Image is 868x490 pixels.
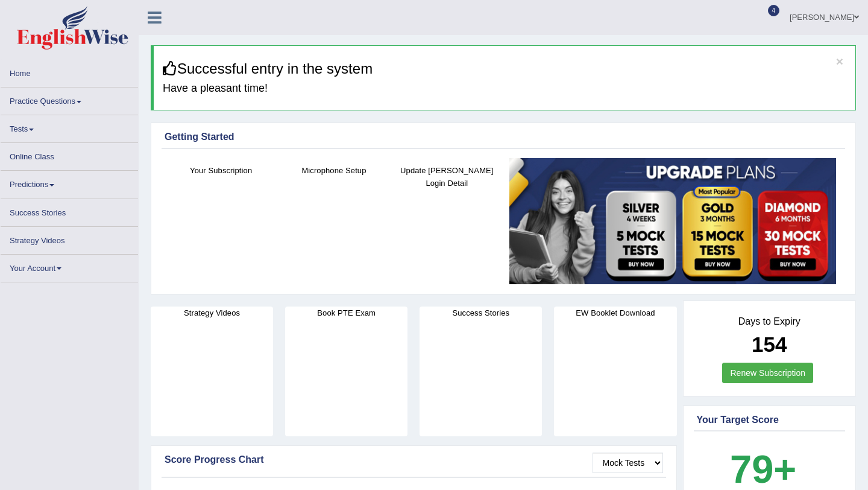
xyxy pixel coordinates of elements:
h4: Success Stories [420,307,542,319]
a: Practice Questions [1,87,138,111]
h4: Your Subscription [171,164,271,177]
img: small5.jpg [509,158,836,285]
a: Online Class [1,143,138,167]
div: Getting Started [165,130,842,144]
a: Your Account [1,255,138,278]
a: Home [1,60,138,83]
h4: Update [PERSON_NAME] Login Detail [397,164,497,189]
h3: Successful entry in the system [163,61,846,77]
button: × [836,55,843,68]
div: Your Target Score [697,413,843,427]
a: Tests [1,115,138,139]
a: Strategy Videos [1,227,138,250]
h4: Book PTE Exam [285,307,407,319]
div: Score Progress Chart [165,453,663,467]
h4: Days to Expiry [697,316,843,327]
h4: Have a pleasant time! [163,83,846,95]
a: Predictions [1,171,138,194]
h4: Strategy Videos [151,307,273,319]
h4: EW Booklet Download [554,307,676,319]
b: 154 [752,332,787,356]
h4: Microphone Setup [283,164,384,177]
span: 4 [768,5,780,16]
a: Renew Subscription [722,363,813,383]
a: Success Stories [1,199,138,223]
